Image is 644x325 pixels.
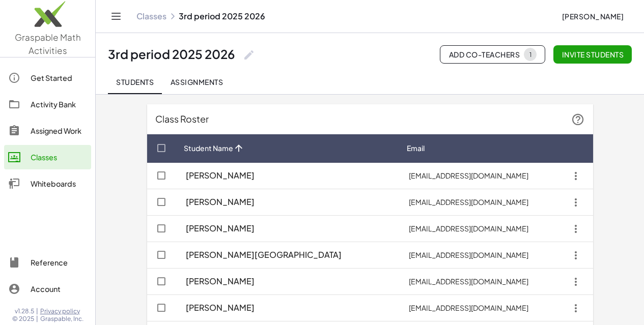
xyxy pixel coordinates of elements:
[562,12,624,21] span: [PERSON_NAME]
[31,72,87,84] div: Get Started
[553,7,632,25] button: [PERSON_NAME]
[186,170,255,181] span: [PERSON_NAME]
[170,77,223,86] span: Assignments
[31,98,87,110] div: Activity Bank
[40,315,83,323] span: Graspable, Inc.
[15,32,81,56] span: Graspable Math Activities
[407,250,530,259] span: [EMAIL_ADDRESS][DOMAIN_NAME]
[108,8,124,24] button: Toggle navigation
[529,51,531,58] div: 1
[116,77,154,86] span: Students
[186,223,255,234] span: [PERSON_NAME]
[15,307,34,315] span: v1.28.5
[31,151,87,163] div: Classes
[184,143,233,154] span: Student Name
[40,307,83,315] a: Privacy policy
[4,119,91,143] a: Assigned Work
[440,45,545,64] button: Add Co-Teachers1
[36,307,38,315] span: |
[31,256,87,269] div: Reference
[407,171,530,180] span: [EMAIL_ADDRESS][DOMAIN_NAME]
[4,277,91,301] a: Account
[553,45,632,64] button: Invite students
[407,277,530,286] span: [EMAIL_ADDRESS][DOMAIN_NAME]
[4,145,91,169] a: Classes
[407,303,530,312] span: [EMAIL_ADDRESS][DOMAIN_NAME]
[31,125,87,137] div: Assigned Work
[562,50,624,59] span: Invite students
[31,178,87,190] div: Whiteboards
[4,66,91,90] a: Get Started
[136,11,166,21] a: Classes
[407,197,530,206] span: [EMAIL_ADDRESS][DOMAIN_NAME]
[108,46,235,62] div: 3rd period 2025 2026
[147,104,593,134] div: Class Roster
[186,276,255,287] span: [PERSON_NAME]
[449,48,537,61] span: Add Co-Teachers
[4,92,91,116] a: Activity Bank
[407,143,425,154] span: Email
[36,315,38,323] span: |
[186,250,342,260] span: [PERSON_NAME][GEOGRAPHIC_DATA]
[4,171,91,196] a: Whiteboards
[186,303,255,313] span: [PERSON_NAME]
[12,315,34,323] span: © 2025
[31,283,87,295] div: Account
[407,224,530,233] span: [EMAIL_ADDRESS][DOMAIN_NAME]
[186,197,255,208] span: [PERSON_NAME]
[4,250,91,275] a: Reference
